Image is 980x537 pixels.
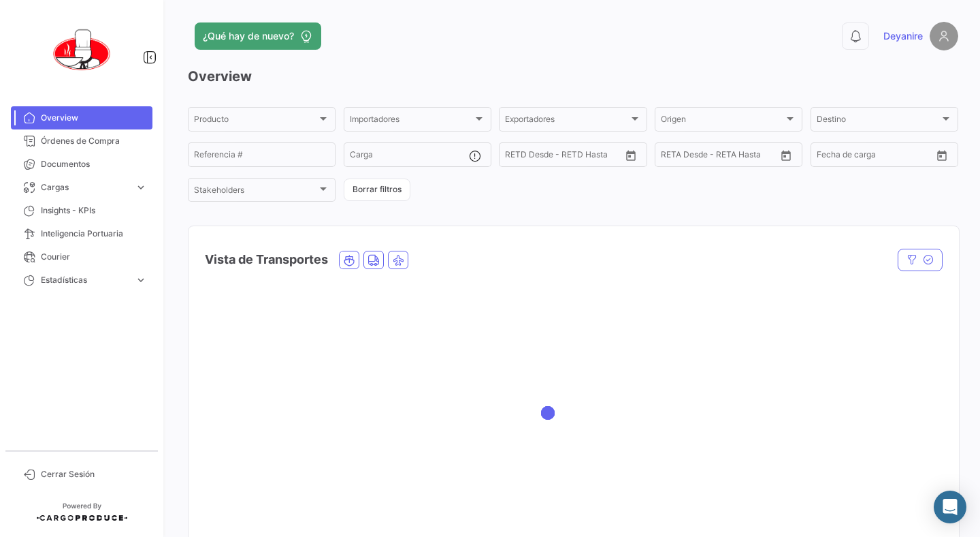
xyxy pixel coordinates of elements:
[41,204,147,217] span: Insights - KPIs
[817,117,940,126] span: Destino
[41,274,129,286] span: Estadísticas
[932,145,952,166] button: Open calendar
[505,117,628,126] span: Exportadores
[194,187,317,197] span: Stakeholders
[11,222,152,245] a: Inteligencia Portuaria
[135,274,147,286] span: expand_more
[195,22,321,50] button: ¿Qué hay de nuevo?
[364,251,383,268] button: Land
[135,181,147,194] span: expand_more
[11,153,152,176] a: Documentos
[11,199,152,222] a: Insights - KPIs
[11,129,152,153] a: Órdenes de Compra
[41,112,147,124] span: Overview
[205,250,328,269] h4: Vista de Transportes
[194,117,317,126] span: Producto
[505,152,529,162] input: Desde
[817,152,841,162] input: Desde
[41,468,147,480] span: Cerrar Sesión
[883,29,923,43] span: Deyanire
[11,245,152,268] a: Courier
[350,117,473,126] span: Importadores
[41,181,129,194] span: Cargas
[934,491,966,523] div: Abrir Intercom Messenger
[661,117,784,126] span: Origen
[203,29,294,43] span: ¿Qué hay de nuevo?
[41,251,147,263] span: Courier
[389,251,408,268] button: Air
[851,152,906,162] input: Hasta
[621,145,641,166] button: Open calendar
[41,228,147,240] span: Inteligencia Portuaria
[11,106,152,129] a: Overview
[340,251,359,268] button: Ocean
[695,152,750,162] input: Hasta
[48,16,116,85] img: 0621d632-ab00-45ba-b411-ac9e9fb3f036.png
[776,145,796,166] button: Open calendar
[188,67,958,86] h3: Overview
[41,158,147,170] span: Documentos
[930,22,958,50] img: placeholder-user.png
[41,135,147,147] span: Órdenes de Compra
[661,152,685,162] input: Desde
[539,152,594,162] input: Hasta
[344,179,410,201] button: Borrar filtros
